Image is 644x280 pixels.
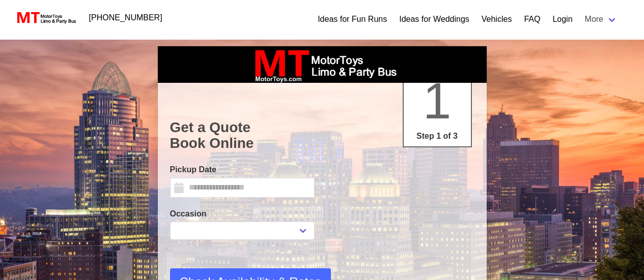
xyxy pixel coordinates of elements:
a: FAQ [524,13,540,25]
a: Login [552,13,572,25]
img: box_logo_brand.jpeg [246,46,399,83]
a: Ideas for Fun Runs [318,13,387,25]
a: More [579,9,624,29]
span: 1 [423,72,452,129]
p: Step 1 of 3 [408,130,467,142]
a: Vehicles [482,13,512,25]
h1: Get a Quote Book Online [170,119,474,151]
label: Pickup Date [170,164,315,176]
a: Ideas for Weddings [399,13,469,25]
label: Occasion [170,208,315,220]
img: MotorToys Logo [14,11,77,25]
a: [PHONE_NUMBER] [83,8,169,28]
